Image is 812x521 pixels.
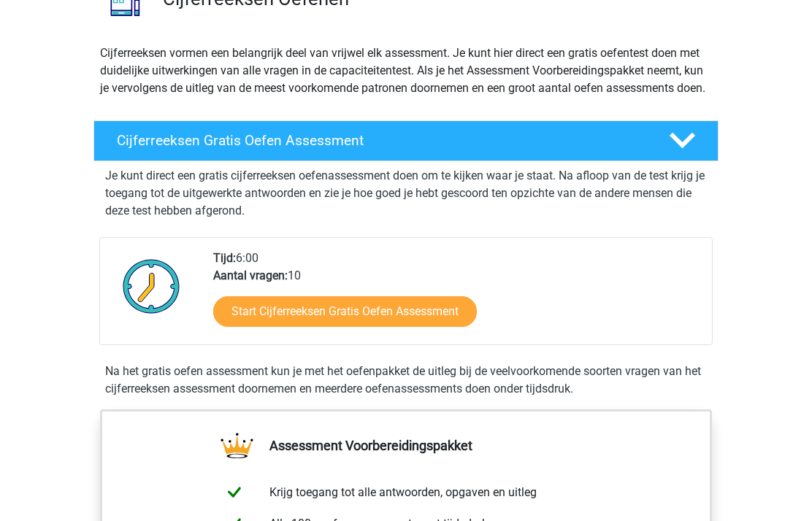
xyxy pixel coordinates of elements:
[202,250,711,344] div: 6:00 10
[88,120,724,161] a: Cijferreeksen Gratis Oefen Assessment
[213,251,236,265] b: Tijd:
[213,269,288,282] b: Aantal vragen:
[99,363,713,398] div: Na het gratis oefen assessment kun je met het oefenpakket de uitleg bij de veelvoorkomende soorte...
[117,132,646,149] h4: Cijferreeksen Gratis Oefen Assessment
[213,296,477,327] a: Start Cijferreeksen Gratis Oefen Assessment
[105,167,707,220] p: Je kunt direct een gratis cijferreeksen oefenassessment doen om te kijken waar je staat. Na afloo...
[115,250,188,323] img: Klok
[100,45,712,97] p: Cijferreeksen vormen een belangrijk deel van vrijwel elk assessment. Je kunt hier direct een grat...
